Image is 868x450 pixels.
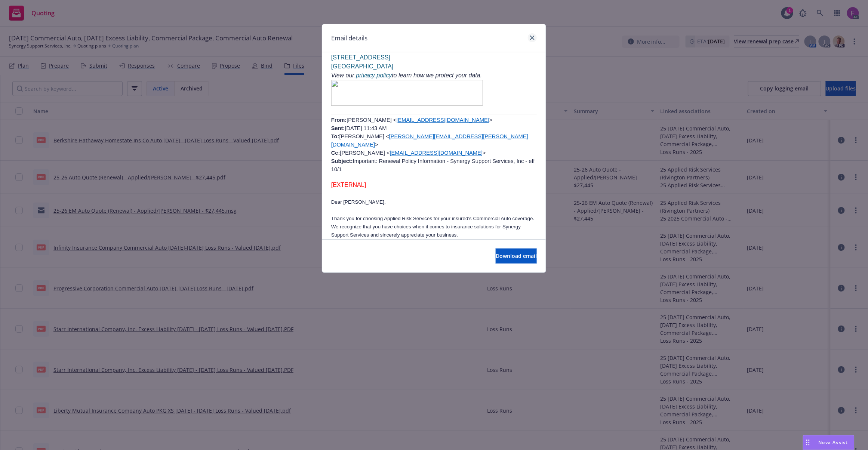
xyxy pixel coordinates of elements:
[331,199,386,205] span: Dear [PERSON_NAME],
[331,33,367,43] h1: Email details
[390,150,483,156] a: [EMAIL_ADDRESS][DOMAIN_NAME]
[331,150,340,156] b: Cc:
[397,117,489,123] a: [EMAIL_ADDRESS][DOMAIN_NAME]
[356,72,392,78] span: privacy policy
[496,252,537,259] span: Download email
[331,133,339,139] b: To:
[331,80,483,106] img: image020.png@01DC053E.E7FF1F00
[803,435,855,450] button: Nova Assist
[392,72,482,78] i: to learn how we protect your data.
[496,249,537,263] button: Download email
[819,439,848,446] span: Nova Assist
[331,54,390,61] span: [STREET_ADDRESS]
[331,116,537,173] p: [PERSON_NAME] < > [DATE] 11:43 AM [PERSON_NAME] < > [PERSON_NAME] < > Important: Renewal Policy I...
[331,158,353,164] b: Subject:
[354,72,392,78] a: privacy policy
[331,63,394,70] span: [GEOGRAPHIC_DATA]
[331,182,366,188] span: [EXTERNAL]
[331,133,528,148] a: [PERSON_NAME][EMAIL_ADDRESS][PERSON_NAME][DOMAIN_NAME]
[803,435,813,450] div: Drag to move
[528,33,537,42] a: close
[331,117,347,123] b: From:
[331,216,536,238] span: Thank you for choosing Applied Risk Services for your insured’s Commercial Auto coverage. We reco...
[331,125,345,131] b: Sent:
[331,72,354,78] span: View our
